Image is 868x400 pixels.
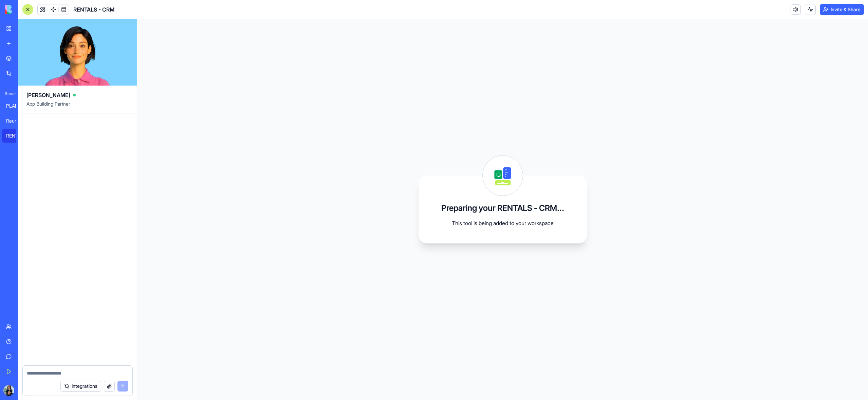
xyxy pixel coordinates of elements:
div: RENTALS - CRM [6,132,25,139]
span: Recent [2,91,16,96]
img: logo [5,5,47,14]
button: Invite & Share [820,4,864,15]
h3: Preparing your RENTALS - CRM... [441,203,564,214]
button: Integrations [60,381,101,392]
div: Reunion de Obispado [6,117,25,124]
img: PHOTO-2025-09-15-15-09-07_ggaris.jpg [3,385,14,396]
div: PLANEACION DE CONTENIDO [6,103,25,109]
a: PLANEACION DE CONTENIDO [2,99,29,113]
p: This tool is being added to your workspace [435,219,571,227]
a: RENTALS - CRM [2,129,29,143]
a: Reunion de Obispado [2,114,29,128]
span: App Building Partner [26,101,129,113]
span: [PERSON_NAME] [26,91,70,99]
span: RENTALS - CRM [73,5,114,14]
